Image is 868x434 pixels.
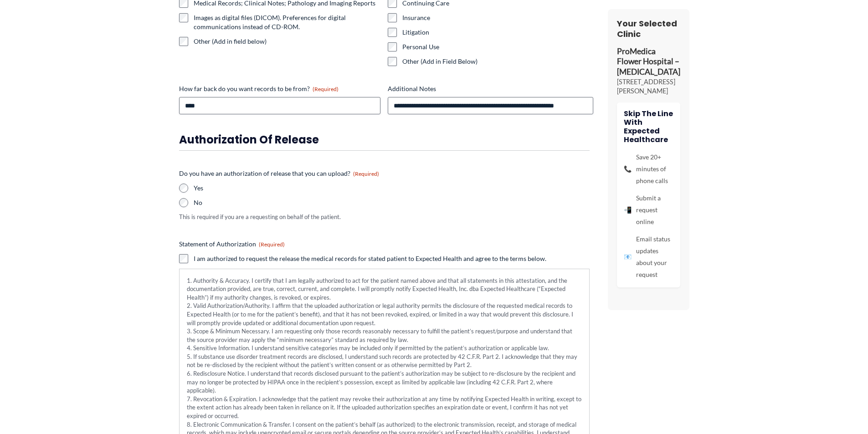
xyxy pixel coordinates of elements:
p: [STREET_ADDRESS][PERSON_NAME] [617,77,680,96]
span: 📲 [624,204,632,216]
legend: Do you have an authorization of release that you can upload? [179,169,379,178]
label: Personal Use [402,42,590,51]
span: (Required) [353,170,379,177]
label: Other (Add in field below) [194,37,381,46]
p: ProMedica Flower Hospital – [MEDICAL_DATA] [617,46,680,78]
li: Email status updates about your request [624,233,673,281]
label: Yes [194,184,590,193]
label: I am authorized to request the release the medical records for stated patient to Expected Health ... [194,254,546,263]
label: Additional Notes [388,84,590,93]
span: (Required) [313,86,339,92]
label: No [194,198,590,207]
li: Submit a request online [624,192,673,228]
h4: Skip The Line With Expected Healthcare [624,109,673,144]
label: How far back do you want records to be from? [179,84,381,93]
label: Images as digital files (DICOM). Preferences for digital communications instead of CD-ROM. [194,13,381,31]
label: Other (Add in Field Below) [402,57,590,66]
label: Litigation [402,28,590,37]
li: Save 20+ minutes of phone calls [624,151,673,187]
div: This is required if you are a requesting on behalf of the patient. [179,213,590,221]
h3: Your Selected Clinic [617,18,680,40]
span: 📧 [624,251,632,263]
label: Insurance [402,13,590,22]
span: (Required) [259,241,285,248]
legend: Statement of Authorization [179,240,285,249]
span: 📞 [624,163,632,175]
h3: Authorization of Release [179,133,590,147]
